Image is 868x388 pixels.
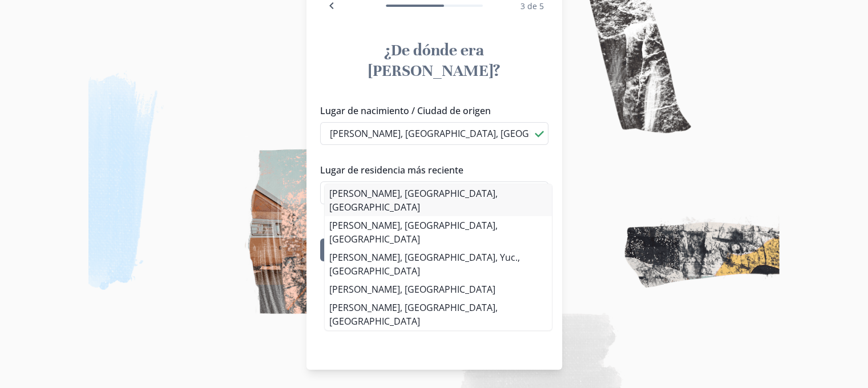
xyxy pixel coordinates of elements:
li: [PERSON_NAME], [GEOGRAPHIC_DATA] [325,280,552,298]
li: [PERSON_NAME], [GEOGRAPHIC_DATA], Yuc., [GEOGRAPHIC_DATA] [325,248,552,280]
li: [PERSON_NAME], [GEOGRAPHIC_DATA], [GEOGRAPHIC_DATA] [325,298,552,330]
h1: ¿De dónde era [PERSON_NAME]? [320,40,548,81]
li: [PERSON_NAME], [GEOGRAPHIC_DATA], [GEOGRAPHIC_DATA] [325,216,552,248]
span: 3 de 5 [520,1,544,11]
button: Siguiente Paso [320,239,548,261]
label: Lugar de residencia más reciente [320,163,542,177]
li: [PERSON_NAME], [GEOGRAPHIC_DATA], [GEOGRAPHIC_DATA] [325,184,552,216]
label: Lugar de nacimiento / Ciudad de origen [320,104,542,118]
